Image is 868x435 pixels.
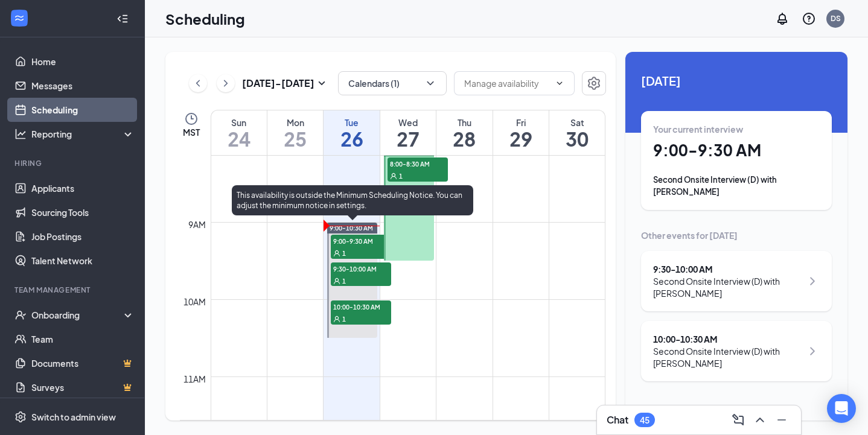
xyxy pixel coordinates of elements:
span: 10:00-10:30 AM [331,300,391,313]
div: Other events for [DATE] [641,229,832,241]
svg: ChevronLeft [192,76,204,90]
a: Sourcing Tools [31,200,135,224]
button: Settings [582,71,606,95]
svg: Settings [14,411,27,423]
svg: User [333,250,340,257]
span: 1 [342,249,346,258]
div: Wed [380,116,436,129]
div: Fri [493,116,549,129]
div: Open Intercom Messenger [827,394,856,423]
svg: ChevronRight [805,274,820,288]
h1: 9:00 - 9:30 AM [653,140,820,160]
input: Manage availability [464,77,550,90]
div: 9am [186,218,208,231]
h1: 25 [267,129,323,149]
div: Sat [549,116,605,129]
a: Team [31,327,135,351]
svg: ChevronDown [424,77,436,89]
span: 1 [399,172,403,180]
svg: Notifications [775,11,790,26]
div: Sun [211,116,267,129]
span: [DATE] [641,71,832,90]
svg: ChevronRight [805,344,820,358]
h3: [DATE] - [DATE] [242,77,314,90]
button: ChevronUp [750,410,770,430]
div: Tue [324,116,379,129]
a: August 28, 2025 [436,110,492,155]
span: MST [183,126,200,138]
a: August 27, 2025 [380,110,436,155]
a: Home [31,49,135,74]
div: 9:30 - 10:00 AM [653,263,802,275]
svg: Clock [184,112,199,126]
div: Mon [267,116,323,129]
h1: 27 [380,129,436,149]
h1: 26 [324,129,379,149]
div: 11am [181,372,208,386]
span: 1 [342,315,346,323]
svg: WorkstreamLogo [13,12,25,24]
button: Calendars (1)ChevronDown [338,71,447,95]
h1: 28 [436,129,492,149]
svg: SmallChevronDown [314,76,329,90]
div: 10am [181,295,208,308]
div: Switch to admin view [31,411,116,423]
h1: 30 [549,129,605,149]
h1: 24 [211,129,267,149]
a: August 24, 2025 [211,110,267,155]
a: Talent Network [31,249,135,273]
div: Reporting [31,128,135,140]
svg: Analysis [14,128,27,140]
svg: QuestionInfo [802,11,816,26]
svg: Collapse [116,13,129,25]
span: 9:00-10:30 AM [330,224,373,232]
h3: Chat [607,413,628,427]
a: Messages [31,74,135,98]
div: 45 [640,415,649,425]
a: SurveysCrown [31,375,135,399]
button: ComposeMessage [729,410,748,430]
a: Applicants [31,176,135,200]
svg: UserCheck [14,309,27,321]
svg: User [333,278,340,285]
svg: Settings [587,76,601,90]
svg: User [390,173,397,180]
div: Second Onsite Interview (D) with [PERSON_NAME] [653,275,802,299]
div: DS [831,13,841,24]
button: ChevronRight [217,74,235,92]
div: Second Onsite Interview (D) with [PERSON_NAME] [653,345,802,369]
div: Second Onsite Interview (D) with [PERSON_NAME] [653,174,820,198]
a: Scheduling [31,98,135,122]
div: Thu [436,116,492,129]
svg: User [333,316,340,323]
svg: Minimize [774,413,789,427]
h1: 29 [493,129,549,149]
h1: Scheduling [165,8,245,29]
a: Job Postings [31,224,135,249]
span: 9:00-9:30 AM [331,235,391,247]
a: August 25, 2025 [267,110,323,155]
button: ChevronLeft [189,74,207,92]
a: August 26, 2025 [324,110,379,155]
div: Onboarding [31,309,124,321]
a: August 30, 2025 [549,110,605,155]
div: Your current interview [653,123,820,135]
a: August 29, 2025 [493,110,549,155]
span: 9:30-10:00 AM [331,262,391,275]
span: 8:00-8:30 AM [388,157,448,170]
button: Minimize [772,410,791,430]
svg: ChevronDown [555,78,564,88]
div: Team Management [14,285,132,295]
div: 10:00 - 10:30 AM [653,333,802,345]
div: This availability is outside the Minimum Scheduling Notice. You can adjust the minimum notice in ... [232,185,473,215]
svg: ComposeMessage [731,413,745,427]
div: Hiring [14,158,132,168]
svg: ChevronUp [753,413,767,427]
span: 1 [342,277,346,285]
svg: ChevronRight [220,76,232,90]
a: DocumentsCrown [31,351,135,375]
